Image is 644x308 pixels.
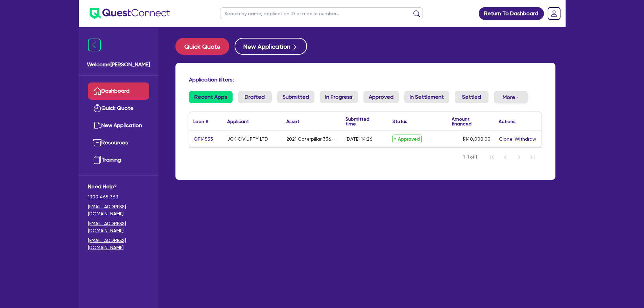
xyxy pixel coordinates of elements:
button: Withdraw [514,135,536,143]
a: Submitted [277,91,314,103]
div: [DATE] 14:26 [345,136,373,142]
a: Return To Dashboard [479,7,544,20]
div: Asset [286,119,299,124]
a: Quick Quote [175,38,235,55]
div: Loan # [193,119,208,124]
img: new-application [93,121,101,129]
img: quest-connect-logo-blue [90,8,170,19]
button: New Application [235,38,307,55]
tcxspan: Call 1300 465 363 via 3CX [88,194,118,199]
img: training [93,156,101,164]
a: [EMAIL_ADDRESS][DOMAIN_NAME] [88,203,149,217]
img: resources [93,139,101,147]
div: Submitted time [345,117,378,126]
div: JCK CIVIL PTY LTD [227,136,268,142]
span: Approved [392,135,422,143]
a: Resources [88,134,149,151]
a: New Application [88,117,149,134]
button: First Page [485,150,499,164]
div: Status [392,119,407,124]
div: Amount financed [452,117,491,126]
a: Settled [455,91,488,103]
span: 1-1 of 1 [463,154,477,161]
a: [EMAIL_ADDRESS][DOMAIN_NAME] [88,220,149,234]
a: [EMAIL_ADDRESS][DOMAIN_NAME] [88,237,149,251]
button: Previous Page [499,150,512,164]
h4: Application filters: [189,76,542,83]
a: Recent Apps [189,91,233,103]
div: Actions [499,119,516,124]
a: Dropdown toggle [545,5,563,22]
img: quick-quote [93,104,101,112]
a: QF14553 [193,135,213,143]
button: Last Page [526,150,539,164]
a: Approved [363,91,399,103]
a: In Progress [320,91,358,103]
input: Search by name, application ID or mobile number... [220,7,423,19]
span: $140,000.00 [462,136,491,142]
button: Dropdown toggle [494,91,528,103]
a: Drafted [238,91,272,103]
span: Need Help? [88,183,149,191]
div: 2021 Caterpillar 336-07GC Excavator [286,136,337,142]
a: Quick Quote [88,100,149,117]
a: In Settlement [404,91,449,103]
a: Dashboard [88,82,149,100]
a: Training [88,151,149,169]
button: Clone [499,135,513,143]
span: Welcome [PERSON_NAME] [87,61,150,69]
button: Next Page [512,150,526,164]
button: Quick Quote [175,38,229,55]
img: icon-menu-close [88,39,101,51]
div: Applicant [227,119,249,124]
